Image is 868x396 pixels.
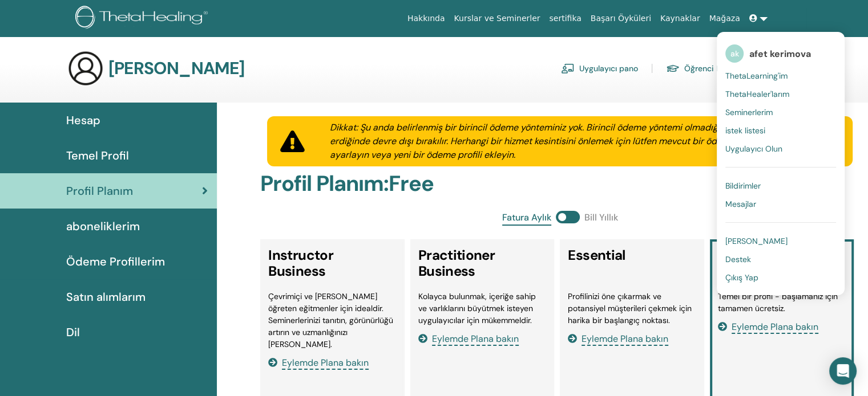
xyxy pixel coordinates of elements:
[282,357,369,370] span: Eylemde Plana bakın
[718,321,818,333] a: Eylemde Plana bakın
[725,232,836,250] a: [PERSON_NAME]
[725,67,836,85] a: ThetaLearning'im
[586,8,656,29] a: Başarı Öyküleri
[418,291,547,326] li: Kolayca bulunmak, içeriğe sahip ve varlıklarını büyütmek isteyen uygulayıcılar için mükemmeldir.
[725,177,836,195] a: Bildirimler
[66,182,133,199] span: Profil Planım
[749,48,811,60] span: afet kerimova
[725,107,773,117] span: Seminerlerim
[704,8,744,29] a: Mağaza
[725,40,836,67] a: akafet kerimova
[725,89,789,99] span: ThetaHealer'larım
[316,121,853,162] div: Dikkat: Şu anda belirlenmiş bir birincil ödeme yönteminiz yok. Birincil ödeme yöntemi olmadığında...
[67,50,104,87] img: generic-user-icon.jpg
[725,181,761,191] span: Bildirimler
[260,171,859,197] h2: Profil Planım : Free
[725,250,836,268] a: Destek
[108,58,245,79] h3: [PERSON_NAME]
[666,59,766,77] a: Öğrenci Kontrol Paneli
[725,140,836,158] a: Uygulayıcı Olun
[725,121,836,140] a: istek listesi
[449,8,544,29] a: Kurslar ve Seminerler
[66,218,140,235] span: aboneliklerim
[725,71,788,81] span: ThetaLearning'im
[656,8,705,29] a: Kaynaklar
[75,6,212,31] img: logo.png
[725,85,836,103] a: ThetaHealer'larım
[66,112,100,129] span: Hesap
[418,333,519,345] a: Eylemde Plana bakın
[268,357,369,369] a: Eylemde Plana bakın
[725,195,836,213] a: Mesajlar
[725,272,758,283] span: Çıkış Yap
[725,144,782,154] span: Uygulayıcı Olun
[568,333,668,345] a: Eylemde Plana bakın
[725,103,836,121] a: Seminerlerim
[66,147,129,164] span: Temel Profil
[666,64,680,74] img: graduation-cap.svg
[829,357,857,385] div: Open Intercom Messenger
[561,59,638,77] a: Uygulayıcı pano
[582,333,668,346] span: Eylemde Plana bakın
[732,321,818,334] span: Eylemde Plana bakın
[544,8,586,29] a: sertifika
[432,333,519,346] span: Eylemde Plana bakın
[568,291,696,326] li: Profilinizi öne çıkarmak ve potansiyel müşterileri çekmek için harika bir başlangıç noktası.
[66,288,146,305] span: Satın alımlarım
[725,254,751,264] span: Destek
[725,44,744,63] span: ak
[403,8,450,29] a: Hakkında
[725,199,756,209] span: Mesajlar
[66,324,80,341] span: Dil
[725,236,788,246] span: [PERSON_NAME]
[725,268,836,287] a: Çıkış Yap
[584,211,618,226] span: Bill Yıllık
[718,291,846,315] li: Temel bir profil - başlamanız için tamamen ücretsiz.
[725,125,765,136] span: istek listesi
[268,291,397,350] li: Çevrimiçi ve [PERSON_NAME] öğreten eğitmenler için idealdir. Seminerlerinizi tanıtın, görünürlüğü...
[561,63,575,74] img: chalkboard-teacher.svg
[502,211,551,226] span: Fatura Aylık
[66,253,165,270] span: Ödeme Profillerim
